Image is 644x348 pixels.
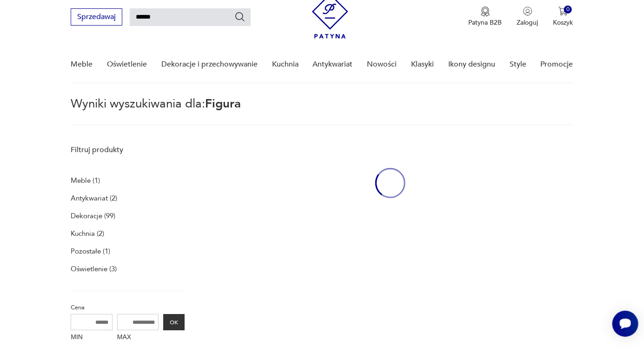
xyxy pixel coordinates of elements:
img: Ikona medalu [481,7,490,17]
span: Figura [205,95,241,112]
img: Ikonka użytkownika [523,7,532,16]
a: Oświetlenie [107,47,147,82]
a: Antykwariat (2) [71,192,117,205]
p: Koszyk [553,18,573,27]
label: MAX [117,330,159,345]
a: Dekoracje (99) [71,209,115,222]
div: 0 [564,6,572,13]
div: oval-loading [375,140,405,226]
a: Oświetlenie (3) [71,262,117,275]
a: Sprzedawaj [71,14,122,21]
a: Kuchnia [272,47,299,82]
a: Promocje [541,47,573,82]
a: Pozostałe (1) [71,245,110,258]
a: Klasyki [411,47,434,82]
a: Meble [71,47,93,82]
a: Kuchnia (2) [71,227,104,240]
p: Patyna B2B [469,18,502,27]
a: Style [510,47,526,82]
a: Meble (1) [71,174,100,187]
img: Ikona koszyka [558,7,568,16]
a: Ikona medaluPatyna B2B [469,7,502,27]
p: Wyniki wyszukiwania dla: [71,98,573,125]
button: Szukaj [234,11,246,22]
button: Patyna B2B [469,7,502,27]
p: Filtruj produkty [71,145,185,155]
button: OK [163,314,185,330]
button: 0Koszyk [553,7,573,27]
a: Ikony designu [448,47,495,82]
iframe: Smartsupp widget button [612,311,638,337]
p: Cena [71,302,185,313]
button: Sprzedawaj [71,8,122,26]
a: Nowości [367,47,397,82]
button: Zaloguj [517,7,538,27]
a: Antykwariat [313,47,353,82]
p: Zaloguj [517,18,538,27]
a: Dekoracje i przechowywanie [161,47,258,82]
label: MIN [71,330,113,345]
